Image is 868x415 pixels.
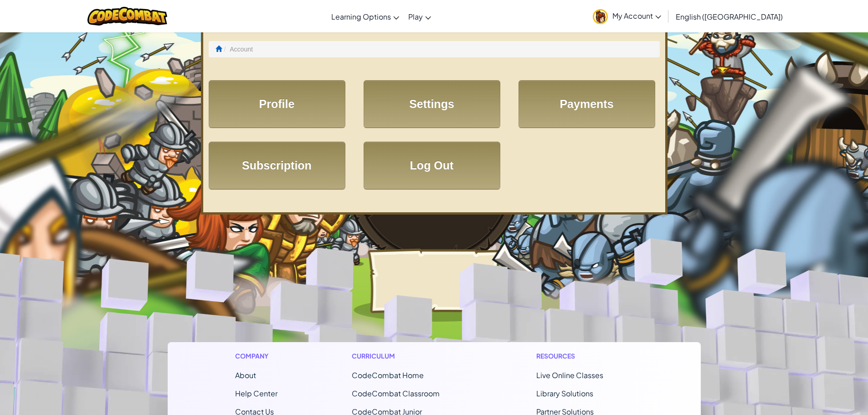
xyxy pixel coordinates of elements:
a: Learning Options [327,4,404,29]
a: Log Out [364,142,500,190]
a: English ([GEOGRAPHIC_DATA]) [671,4,787,29]
span: Play [408,12,423,21]
li: Account [222,45,253,54]
span: My Account [612,11,661,20]
a: About [235,370,256,380]
span: English ([GEOGRAPHIC_DATA]) [676,12,783,21]
a: Subscription [209,142,345,190]
a: Profile [209,80,345,128]
a: Play [404,4,436,29]
span: CodeCombat Home [352,370,424,380]
img: CodeCombat logo [87,7,167,26]
a: Live Online Classes [536,370,603,380]
h1: Curriculum [352,351,462,361]
a: Settings [364,80,500,128]
h1: Resources [536,351,633,361]
a: CodeCombat Classroom [352,389,440,398]
img: avatar [593,9,608,24]
span: Learning Options [331,12,391,21]
h1: Company [235,351,277,361]
a: My Account [588,2,666,31]
a: Payments [519,80,655,128]
a: Library Solutions [536,389,593,398]
a: Help Center [235,389,277,398]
